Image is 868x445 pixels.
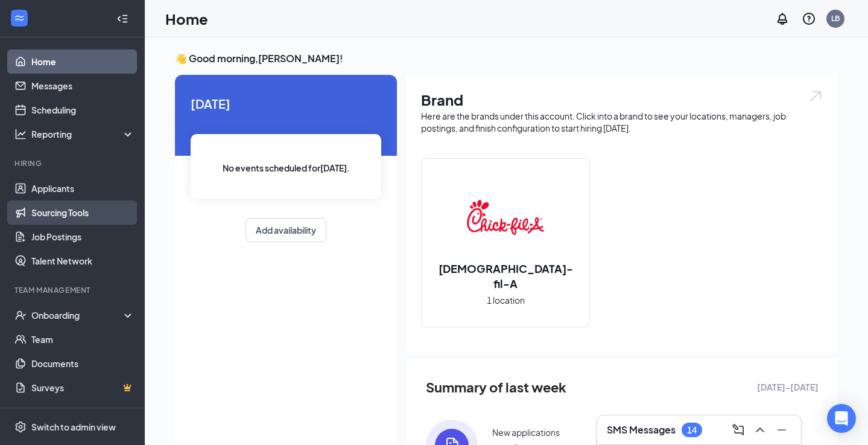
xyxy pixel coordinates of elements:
[14,128,27,140] svg: Analysis
[246,218,326,242] button: Add availability
[31,421,116,433] div: Switch to admin view
[492,426,560,438] div: New applications
[757,380,819,394] span: [DATE] - [DATE]
[687,425,697,435] div: 14
[775,11,790,26] svg: Notifications
[772,420,791,440] button: Minimize
[223,161,350,174] span: No events scheduled for [DATE] .
[31,249,135,273] a: Talent Network
[31,351,135,376] a: Documents
[175,52,838,65] h3: 👋 Good morning, [PERSON_NAME] !
[31,50,135,74] a: Home
[31,376,135,400] a: SurveysCrown
[802,11,816,26] svg: QuestionInfo
[14,285,132,295] div: Team Management
[31,327,135,351] a: Team
[607,423,676,437] h3: SMS Messages
[31,74,135,98] a: Messages
[808,89,823,103] img: open.6027fd2a22e1237b5b06.svg
[487,293,525,307] span: 1 location
[731,423,746,437] svg: ComposeMessage
[31,200,135,225] a: Sourcing Tools
[421,89,823,110] h1: Brand
[729,420,748,440] button: ComposeMessage
[165,8,208,29] h1: Home
[14,421,27,433] svg: Settings
[31,225,135,249] a: Job Postings
[31,176,135,200] a: Applicants
[750,420,770,440] button: ChevronUp
[827,404,856,433] div: Open Intercom Messenger
[31,98,135,122] a: Scheduling
[467,179,544,256] img: Chick-fil-A
[31,309,124,321] div: Onboarding
[116,13,128,25] svg: Collapse
[31,128,135,140] div: Reporting
[775,423,789,437] svg: Minimize
[14,158,132,168] div: Hiring
[13,12,25,24] svg: WorkstreamLogo
[14,309,27,321] svg: UserCheck
[422,261,589,291] h2: [DEMOGRAPHIC_DATA]-fil-A
[191,94,381,113] span: [DATE]
[421,110,823,134] div: Here are the brands under this account. Click into a brand to see your locations, managers, job p...
[426,377,566,398] span: Summary of last week
[831,13,840,24] div: LB
[753,423,767,437] svg: ChevronUp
